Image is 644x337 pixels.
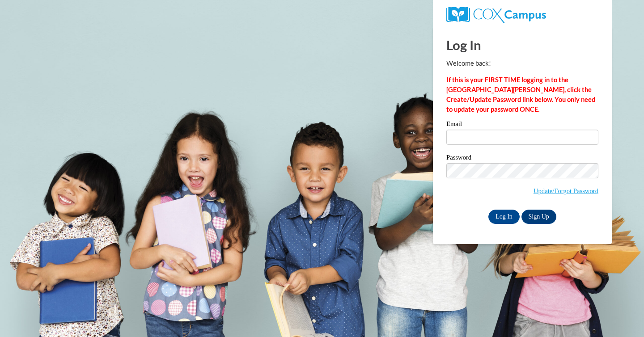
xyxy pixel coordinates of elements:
a: Sign Up [521,210,556,224]
input: Log In [488,210,520,224]
a: Update/Forgot Password [534,187,598,194]
label: Email [446,121,598,130]
strong: If this is your FIRST TIME logging in to the [GEOGRAPHIC_DATA][PERSON_NAME], click the Create/Upd... [446,76,595,113]
img: COX Campus [446,7,546,23]
a: COX Campus [446,10,546,18]
h1: Log In [446,36,598,54]
p: Welcome back! [446,59,598,68]
label: Password [446,154,598,163]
